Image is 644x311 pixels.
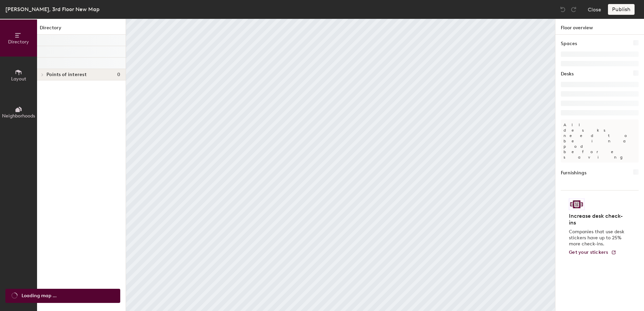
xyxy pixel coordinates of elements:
h1: Desks [561,70,574,78]
span: Points of interest [46,72,87,77]
p: Companies that use desk stickers have up to 25% more check-ins. [569,229,626,247]
img: Sticker logo [569,199,584,210]
img: Redo [570,6,577,13]
h4: Increase desk check-ins [569,213,626,226]
span: Layout [11,76,26,82]
span: 0 [117,72,120,77]
h1: Furnishings [561,169,586,177]
h1: Directory [37,24,126,35]
span: Loading map ... [22,292,57,300]
button: Close [588,4,601,15]
div: [PERSON_NAME], 3rd Floor New Map [5,5,100,13]
span: Neighborhoods [2,113,35,119]
span: Get your stickers [569,249,608,255]
p: All desks need to be in a pod before saving [561,119,639,163]
h1: Spaces [561,40,577,47]
a: Get your stickers [569,250,616,255]
span: Directory [8,39,29,45]
img: Undo [559,6,566,13]
canvas: Map [126,19,555,311]
h1: Floor overview [555,19,644,35]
